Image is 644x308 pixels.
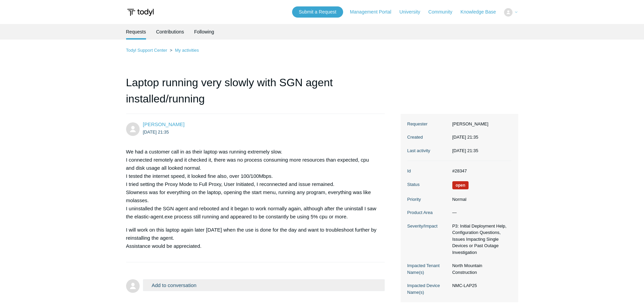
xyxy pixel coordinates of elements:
[143,121,185,127] a: [PERSON_NAME]
[449,121,511,127] dd: [PERSON_NAME]
[156,24,184,40] a: Contributions
[407,209,449,216] dt: Product Area
[143,129,169,135] time: 2025-09-23T21:35:23Z
[143,121,185,127] span: Miles Thompson
[460,8,503,16] a: Knowledge Base
[407,168,449,174] dt: Id
[143,279,385,291] button: Add to conversation
[428,8,459,16] a: Community
[407,262,449,276] dt: Impacted Tenant Name(s)
[350,8,398,16] a: Management Portal
[449,223,511,256] dd: P3: Initial Deployment Help, Configuration Questions, Issues Impacting Single Devices or Past Out...
[452,135,478,140] time: 2025-09-23T21:35:23+00:00
[126,24,146,40] li: Requests
[168,48,199,53] li: My activities
[194,24,214,40] a: Following
[126,6,155,19] img: Todyl Support Center Help Center home page
[407,282,449,295] dt: Impacted Device Name(s)
[126,148,378,221] p: We had a customer call in as their laptop was running extremely slow. I connected remotely and it...
[407,134,449,141] dt: Created
[452,148,478,153] time: 2025-09-23T21:35:23+00:00
[407,121,449,127] dt: Requester
[126,74,385,114] h1: Laptop running very slowly with SGN agent installed/running
[126,48,167,53] a: Todyl Support Center
[452,181,469,189] span: We are working on a response for you
[399,8,427,16] a: University
[292,6,343,18] a: Submit a Request
[449,168,511,174] dd: #28347
[126,48,169,53] li: Todyl Support Center
[407,181,449,188] dt: Status
[449,209,511,216] dd: —
[175,48,199,53] a: My activities
[407,223,449,230] dt: Severity/Impact
[449,282,511,289] dd: NMC-LAP25
[449,262,511,276] dd: North Mountain Construction
[407,196,449,203] dt: Priority
[126,226,378,250] p: I will work on this laptop again later [DATE] when the use is done for the day and want to troubl...
[449,196,511,203] dd: Normal
[407,147,449,154] dt: Last activity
